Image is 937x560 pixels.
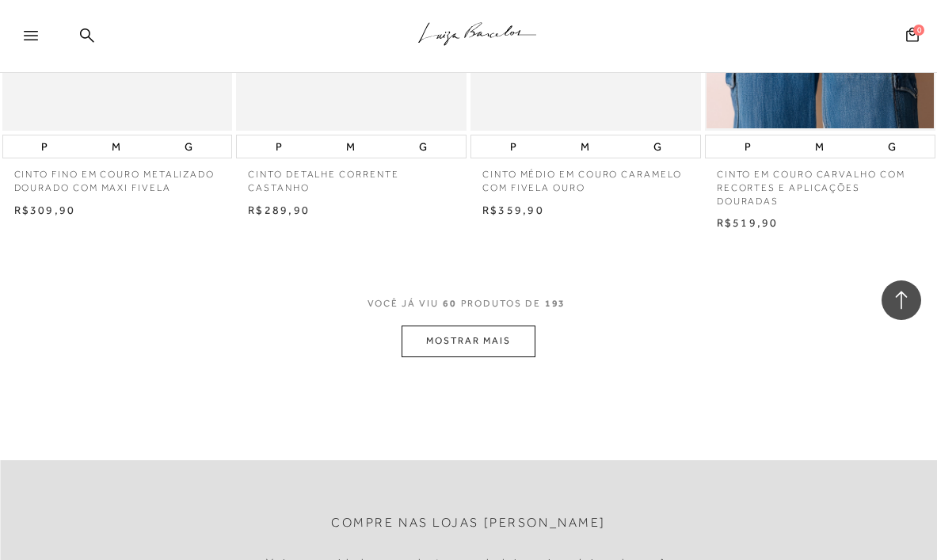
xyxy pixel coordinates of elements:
[107,135,125,158] button: M
[2,158,233,195] a: CINTO FINO EM COURO METALIZADO DOURADO COM MAXI FIVELA
[545,297,566,326] span: 193
[505,135,521,158] button: P
[414,135,432,158] button: G
[402,326,535,356] button: MOSTRAR MAIS
[14,204,76,216] span: R$309,90
[901,26,924,48] button: 0
[482,204,544,216] span: R$359,90
[341,135,360,158] button: M
[576,135,594,158] button: M
[470,158,701,195] a: CINTO MÉDIO EM COURO CARAMELO COM FIVELA OURO
[883,135,901,158] button: G
[705,158,935,208] a: CINTO EM COURO CARVALHO COM RECORTES E APLICAÇÕES DOURADAS
[36,135,52,158] button: P
[717,216,779,229] span: R$519,90
[271,135,287,158] button: P
[461,297,541,310] span: PRODUTOS DE
[331,516,606,531] h2: Compre nas lojas [PERSON_NAME]
[443,297,457,326] span: 60
[810,135,828,158] button: M
[368,297,439,310] span: VOCê JÁ VIU
[180,135,197,158] button: G
[248,204,310,216] span: R$289,90
[740,135,756,158] button: P
[913,25,924,36] span: 0
[236,158,467,195] a: CINTO DETALHE CORRENTE CASTANHO
[649,135,666,158] button: G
